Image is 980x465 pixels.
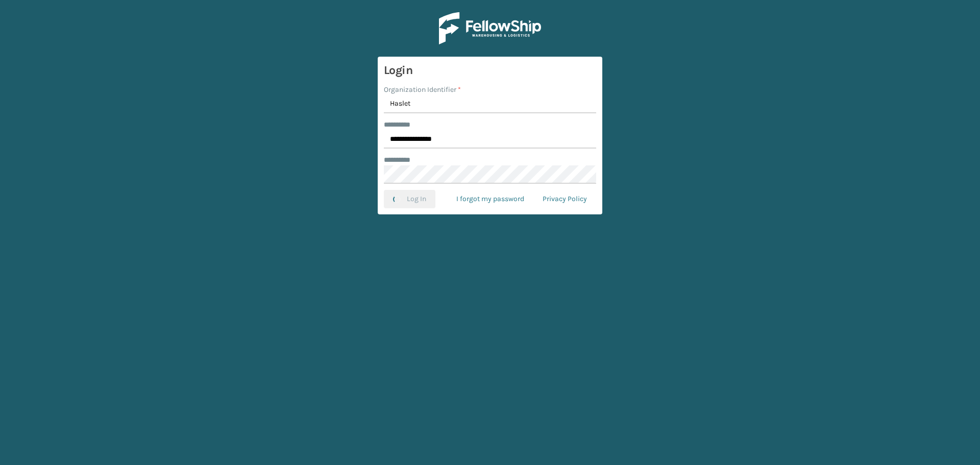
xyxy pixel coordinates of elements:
[384,190,435,208] button: Log In
[447,190,533,208] a: I forgot my password
[533,190,596,208] a: Privacy Policy
[439,12,541,44] img: Logo
[384,84,461,95] label: Organization Identifier
[384,63,596,78] h3: Login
